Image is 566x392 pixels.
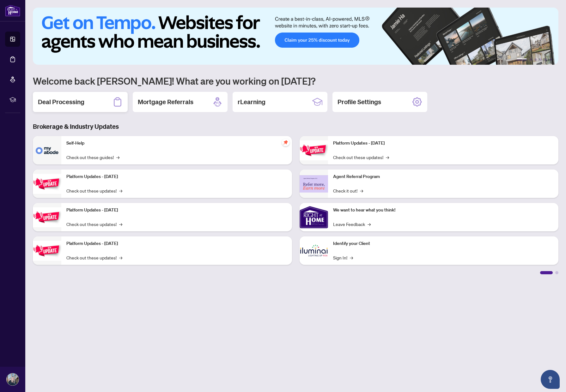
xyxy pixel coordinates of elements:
[33,136,61,164] img: Self-Help
[66,173,287,180] p: Platform Updates - [DATE]
[333,254,353,261] a: Sign In!→
[338,98,381,106] h2: Profile Settings
[368,221,371,228] span: →
[350,254,353,261] span: →
[300,203,328,231] img: We want to hear what you think!
[238,98,265,106] h2: rLearning
[66,254,122,261] a: Check out these updates!→
[38,98,84,106] h2: Deal Processing
[333,140,554,147] p: Platform Updates - [DATE]
[33,75,558,87] h1: Welcome back [PERSON_NAME]! What are you working on [DATE]?
[300,236,328,265] img: Identify your Client
[33,8,558,65] img: Slide 0
[545,58,547,61] button: 5
[116,154,119,161] span: →
[66,140,287,147] p: Self-Help
[282,139,289,146] span: pushpin
[33,241,61,261] img: Platform Updates - July 8, 2025
[300,175,328,193] img: Agent Referral Program
[119,187,122,194] span: →
[66,221,122,228] a: Check out these updates!→
[33,207,61,227] img: Platform Updates - July 21, 2025
[138,98,193,106] h2: Mortgage Referrals
[539,58,542,61] button: 4
[529,58,532,61] button: 2
[517,58,527,61] button: 1
[300,140,328,160] img: Platform Updates - June 23, 2025
[541,370,560,389] button: Open asap
[119,254,122,261] span: →
[333,221,371,228] a: Leave Feedback→
[534,58,537,61] button: 3
[66,154,119,161] a: Check out these guides!→
[66,240,287,247] p: Platform Updates - [DATE]
[333,173,554,180] p: Agent Referral Program
[360,187,363,194] span: →
[5,5,20,16] img: logo
[7,373,19,385] img: Profile Icon
[333,240,554,247] p: Identify your Client
[333,154,389,161] a: Check out these updates!→
[386,154,389,161] span: →
[66,207,287,214] p: Platform Updates - [DATE]
[333,207,554,214] p: We want to hear what you think!
[66,187,122,194] a: Check out these updates!→
[33,174,61,194] img: Platform Updates - September 16, 2025
[33,122,558,131] h3: Brokerage & Industry Updates
[333,187,363,194] a: Check it out!→
[550,58,552,61] button: 6
[119,221,122,228] span: →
